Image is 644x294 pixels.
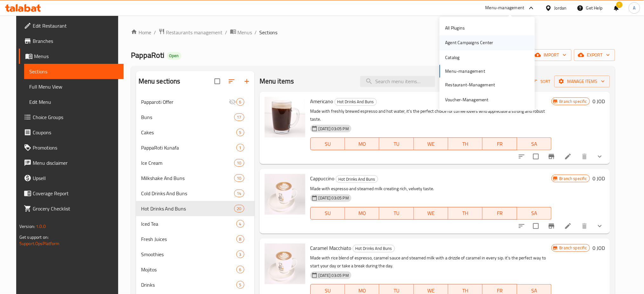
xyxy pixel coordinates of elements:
span: Choice Groups [33,113,119,121]
span: 6 [237,99,244,105]
a: Menus [230,28,252,37]
button: delete [577,218,592,234]
a: Edit Menu [24,94,124,110]
span: Menus [238,29,252,36]
span: WE [417,209,446,218]
svg: Show Choices [596,153,604,160]
span: Milkshake And Buns [141,174,234,182]
span: Hot Drinks And Buns [336,176,378,183]
span: Coverage Report [33,190,119,197]
span: Cakes [141,129,236,136]
span: 10 [234,160,244,166]
span: Full Menu View [29,83,119,90]
a: Promotions [19,140,124,155]
span: Cold Drinks And Buns [141,190,234,197]
span: Cappuccino [310,174,335,183]
span: Sort [533,78,550,85]
span: Edit Menu [29,98,119,106]
span: 5 [237,282,244,288]
nav: breadcrumb [131,28,615,37]
img: Americano [265,97,305,137]
div: items [236,266,244,273]
button: TH [448,207,483,220]
div: Hot Drinks And Buns [353,245,395,252]
p: Made with espresso and steamed milk creating rich, velvety taste. [310,185,552,193]
div: items [236,281,244,289]
span: Caramel Macchiato [310,243,351,253]
h6: 0 JOD [593,244,605,252]
span: Sections [29,68,119,75]
button: TU [379,137,414,150]
span: 3 [237,251,244,257]
button: FR [483,207,517,220]
span: A [633,4,636,11]
span: Branch specific [557,245,590,251]
div: Cakes5 [136,125,254,140]
button: TH [448,137,483,150]
a: Restaurants management [159,28,223,37]
div: Restaurant-Management [445,82,495,89]
button: show more [592,218,607,234]
div: items [236,129,244,136]
span: TH [451,209,480,218]
span: Version: [19,222,35,231]
span: Ice Cream [141,159,234,167]
button: delete [577,149,592,164]
button: SU [310,207,345,220]
div: PappaRoti Kunafa [141,144,236,151]
span: Sections [260,29,278,36]
svg: Inactive section [229,98,236,106]
span: PappaRoti [131,48,164,62]
span: Branches [33,37,119,45]
span: 1.0.0 [36,222,46,231]
button: Branch-specific-item [544,218,559,234]
button: import [531,49,572,61]
h6: 0 JOD [593,174,605,183]
h2: Menu items [260,77,294,86]
div: Fresh Juices8 [136,231,254,247]
a: Grocery Checklist [19,201,124,216]
div: items [234,159,244,167]
button: sort-choices [514,149,529,164]
div: Papparoti Offer [141,98,229,106]
button: WE [414,137,448,150]
a: Support.OpsPlatform [19,239,60,248]
div: Mojitos6 [136,262,254,277]
div: Drinks5 [136,277,254,292]
li: / [255,29,257,36]
a: Home [131,29,151,36]
span: [DATE] 03:05 PM [316,272,351,278]
span: WE [417,139,446,149]
div: Agent Campaigns Center [445,39,493,46]
span: Sort sections [224,74,239,89]
span: TU [382,139,411,149]
span: Promotions [33,144,119,151]
div: items [234,174,244,182]
span: MO [348,139,377,149]
div: Cold Drinks And Buns14 [136,186,254,201]
a: Branches [19,33,124,49]
span: export [579,51,610,59]
div: Iced Tea4 [136,216,254,231]
span: FR [485,209,514,218]
button: Sort [531,77,552,86]
div: Open [167,52,181,60]
span: SU [313,209,342,218]
div: Jordan [554,4,567,11]
span: SU [313,139,342,149]
div: Hot Drinks And Buns [335,98,377,106]
button: WE [414,207,448,220]
button: FR [483,137,517,150]
span: Restaurants management [166,29,223,36]
span: [DATE] 03:05 PM [316,126,351,132]
div: Menu-management [485,4,525,12]
span: Edit Restaurant [33,22,119,30]
span: Menus [34,52,119,60]
button: export [574,49,615,61]
div: items [234,205,244,212]
button: SA [517,137,552,150]
div: Drinks [141,281,236,289]
button: sort-choices [514,218,529,234]
div: items [234,190,244,197]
